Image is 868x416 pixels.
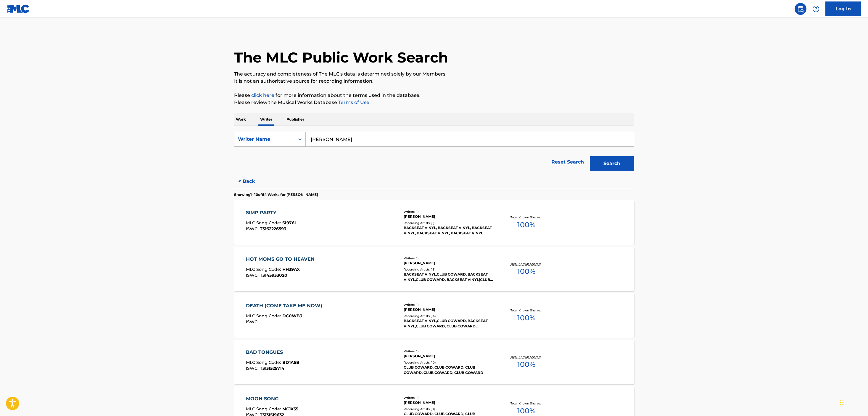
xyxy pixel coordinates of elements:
[404,314,493,318] div: Recording Artists ( 14 )
[246,220,282,225] span: MLC Song Code :
[234,192,318,197] p: Showing 1 - 10 of 64 Works for [PERSON_NAME]
[282,313,302,319] span: DC0WB3
[234,113,248,126] p: Work
[234,49,448,66] h1: The MLC Public Work Search
[260,273,287,278] span: T3145933020
[246,226,260,231] span: ISWC :
[404,396,493,400] div: Writers ( 1 )
[246,273,260,278] span: ISWC :
[285,113,306,126] p: Publisher
[511,308,542,313] p: Total Known Shares:
[282,267,300,272] span: HH39AX
[840,393,844,411] div: Drag
[825,1,861,16] a: Log In
[234,340,634,384] a: BAD TONGUESMLC Song Code:BD1A5BISWC:T3131525714Writers (1)[PERSON_NAME]Recording Artists (10)CLUB...
[548,156,587,169] a: Reset Search
[404,260,493,266] div: [PERSON_NAME]
[246,319,260,324] span: ISWC :
[246,406,282,412] span: MLC Song Code :
[812,5,819,12] img: help
[337,100,369,105] a: Terms of Use
[797,5,804,12] img: search
[511,401,542,406] p: Total Known Shares:
[590,156,634,171] button: Search
[246,395,298,402] div: MOON SONG
[404,407,493,411] div: Recording Artists ( 11 )
[404,303,493,307] div: Writers ( 1 )
[404,256,493,260] div: Writers ( 1 )
[517,220,535,230] span: 100 %
[517,359,535,370] span: 100 %
[511,355,542,359] p: Total Known Shares:
[246,209,296,216] div: SIMP PARTY
[404,400,493,405] div: [PERSON_NAME]
[404,349,493,353] div: Writers ( 1 )
[404,360,493,365] div: Recording Artists ( 10 )
[234,132,634,174] form: Search Form
[282,406,298,412] span: MC1X35
[238,136,291,143] div: Writer Name
[404,221,493,225] div: Recording Artists ( 8 )
[810,3,822,15] div: Help
[234,174,270,189] button: < Back
[282,220,296,225] span: SI976I
[517,266,535,277] span: 100 %
[260,366,284,371] span: T3131525714
[234,293,634,338] a: DEATH (COME TAKE ME NOW)MLC Song Code:DC0WB3ISWC:Writers (1)[PERSON_NAME]Recording Artists (14)BA...
[517,313,535,323] span: 100 %
[258,113,274,126] p: Writer
[234,78,634,85] p: It is not an authoritative source for recording information.
[511,262,542,266] p: Total Known Shares:
[282,360,299,365] span: BD1A5B
[246,349,299,356] div: BAD TONGUES
[246,256,318,263] div: HOT MOMS GO TO HEAVEN
[234,92,634,99] p: Please for more information about the terms used in the database.
[246,267,282,272] span: MLC Song Code :
[404,307,493,312] div: [PERSON_NAME]
[404,267,493,272] div: Recording Artists ( 15 )
[404,225,493,236] div: BACKSEAT VINYL, BACKSEAT VINYL, BACKSEAT VINYL, BACKSEAT VINYL, BACKSEAT VINYL
[234,99,634,106] p: Please review the Musical Works Database
[404,272,493,282] div: BACKSEAT VINYL,CLUB COWARD, BACKSEAT VINYL,CLUB COWARD, BACKSEAT VINYL|CLUB COWARD, CLUB COWARD, ...
[838,388,868,416] iframe: Chat Widget
[404,365,493,375] div: CLUB COWARD, CLUB COWARD, CLUB COWARD, CLUB COWARD, CLUB COWARD
[246,360,282,365] span: MLC Song Code :
[246,366,260,371] span: ISWC :
[246,313,282,319] span: MLC Song Code :
[404,318,493,329] div: BACKSEAT VINYL,CLUB COWARD, BACKSEAT VINYL,CLUB COWARD, CLUB COWARD, BACKSEAT VINYL, BACKSEAT VIN...
[246,302,325,309] div: DEATH (COME TAKE ME NOW)
[234,71,634,78] p: The accuracy and completeness of The MLC's data is determined solely by our Members.
[7,4,30,13] img: MLC Logo
[260,226,286,231] span: T3162226593
[511,215,542,220] p: Total Known Shares:
[251,92,274,98] a: click here
[404,353,493,359] div: [PERSON_NAME]
[234,247,634,291] a: HOT MOMS GO TO HEAVENMLC Song Code:HH39AXISWC:T3145933020Writers (1)[PERSON_NAME]Recording Artist...
[404,214,493,219] div: [PERSON_NAME]
[795,3,806,15] a: Public Search
[234,200,634,245] a: SIMP PARTYMLC Song Code:SI976IISWC:T3162226593Writers (1)[PERSON_NAME]Recording Artists (8)BACKSE...
[404,209,493,214] div: Writers ( 1 )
